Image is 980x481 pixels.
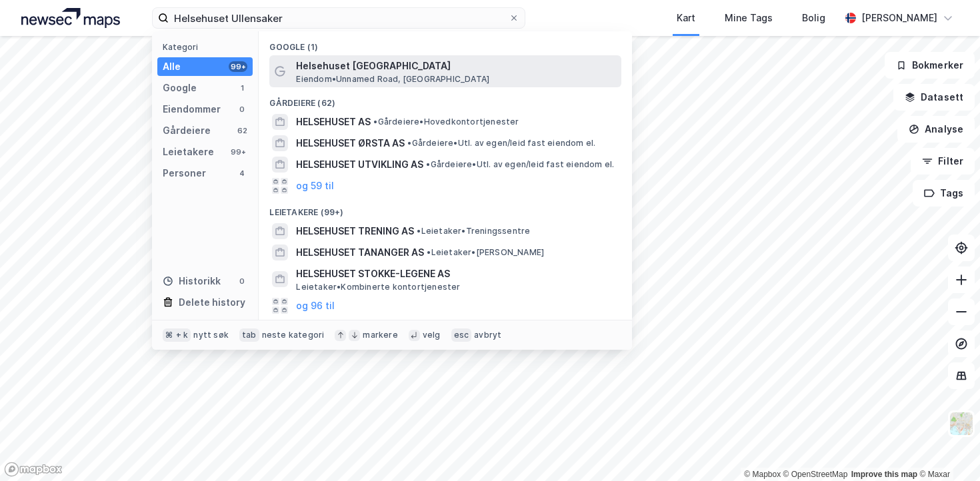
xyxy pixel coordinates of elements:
div: Personer [163,165,206,181]
button: Analyse [897,116,975,143]
span: Eiendom • Unnamed Road, [GEOGRAPHIC_DATA] [296,74,489,85]
a: Mapbox homepage [4,462,63,477]
a: OpenStreetMap [783,470,848,479]
span: HELSEHUSET UTVIKLING AS [296,157,423,173]
div: nytt søk [193,330,229,340]
input: Søk på adresse, matrikkel, gårdeiere, leietakere eller personer [169,8,509,28]
div: Google [163,80,197,96]
div: Gårdeiere (62) [259,87,632,111]
span: Gårdeiere • Utl. av egen/leid fast eiendom el. [426,159,614,170]
span: HELSEHUSET ØRSTA AS [296,135,405,151]
div: 62 [237,125,247,136]
div: Kart [677,10,695,26]
div: Kontrollprogram for chat [913,417,980,481]
button: Datasett [893,84,975,111]
iframe: Chat Widget [913,417,980,481]
div: Bolig [802,10,825,26]
div: 0 [237,104,247,115]
div: markere [363,330,397,340]
span: HELSEHUSET AS [296,114,371,130]
div: Eiendommer [163,101,221,117]
span: • [407,138,411,148]
div: [PERSON_NAME] [861,10,937,26]
div: Leietakere [163,144,214,160]
span: Leietaker • [PERSON_NAME] [427,247,544,258]
div: Gårdeiere [163,123,211,139]
div: neste kategori [262,330,325,340]
div: Alle [163,59,181,75]
span: Leietaker • Kombinerte kontortjenester [296,282,460,292]
div: avbryt [474,330,501,340]
span: • [417,226,421,236]
div: velg [423,330,441,340]
a: Mapbox [744,470,781,479]
div: tab [239,328,259,342]
div: 0 [237,276,247,286]
div: Mine Tags [725,10,773,26]
span: HELSEHUSET TANANGER AS [296,244,424,260]
span: HELSEHUSET TRENING AS [296,223,414,239]
div: Delete history [179,294,245,310]
span: HELSEHUSET STOKKE-LEGENE AS [296,266,616,282]
div: Leietakere (99+) [259,197,632,221]
img: Z [949,411,974,436]
span: Gårdeiere • Hovedkontortjenester [373,117,519,127]
span: Leietaker • Treningssentre [417,226,530,237]
div: Kategori [163,42,253,52]
div: ⌘ + k [163,328,191,342]
div: esc [451,328,472,342]
a: Improve this map [851,470,917,479]
span: Helsehuset [GEOGRAPHIC_DATA] [296,58,616,74]
button: Bokmerker [885,52,975,79]
div: 4 [237,168,247,179]
div: 1 [237,83,247,93]
div: Personer (4) [259,316,632,340]
span: • [373,117,377,127]
div: Google (1) [259,31,632,55]
button: og 59 til [296,178,334,194]
button: og 96 til [296,298,335,314]
img: logo.a4113a55bc3d86da70a041830d287a7e.svg [21,8,120,28]
div: 99+ [229,61,247,72]
div: 99+ [229,147,247,157]
span: • [427,247,431,257]
div: Historikk [163,273,221,289]
button: Tags [913,180,975,207]
button: Filter [911,148,975,175]
span: Gårdeiere • Utl. av egen/leid fast eiendom el. [407,138,595,149]
span: • [426,159,430,169]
